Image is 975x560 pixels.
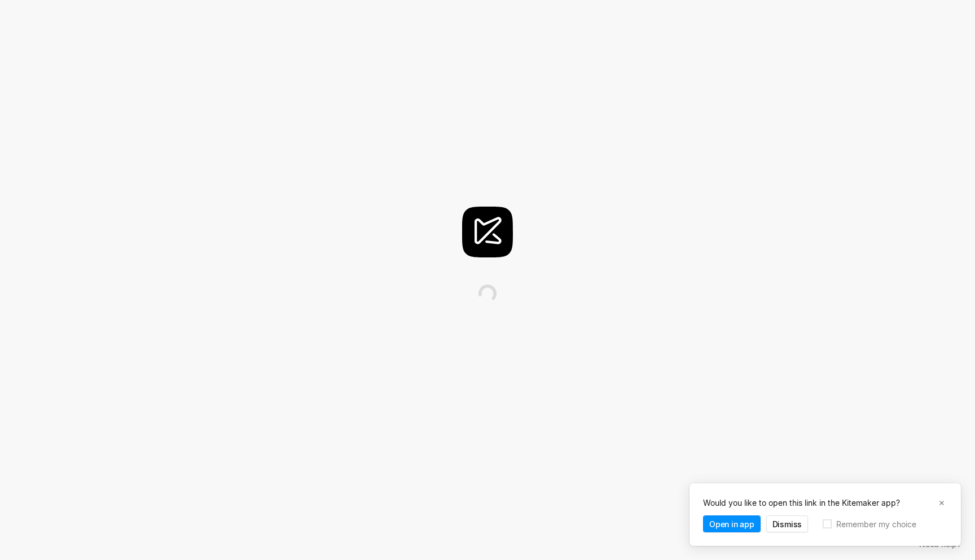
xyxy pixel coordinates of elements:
[462,207,513,257] img: svg%3e
[836,518,916,530] span: Remember my choice
[478,285,497,303] img: svg%3e
[703,515,761,532] button: Open in app
[703,497,934,509] div: Would you like to open this link in the Kitemaker app?
[766,515,809,532] button: Dismiss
